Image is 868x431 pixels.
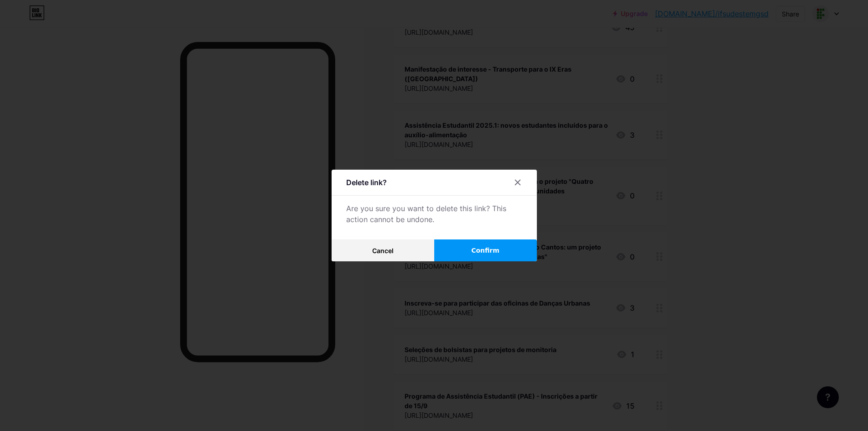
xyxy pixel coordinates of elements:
span: Cancel [372,247,394,254]
div: Delete link? [346,177,387,188]
button: Confirm [434,239,537,261]
button: Cancel [332,239,434,261]
div: Are you sure you want to delete this link? This action cannot be undone. [346,203,522,225]
span: Confirm [471,246,499,255]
